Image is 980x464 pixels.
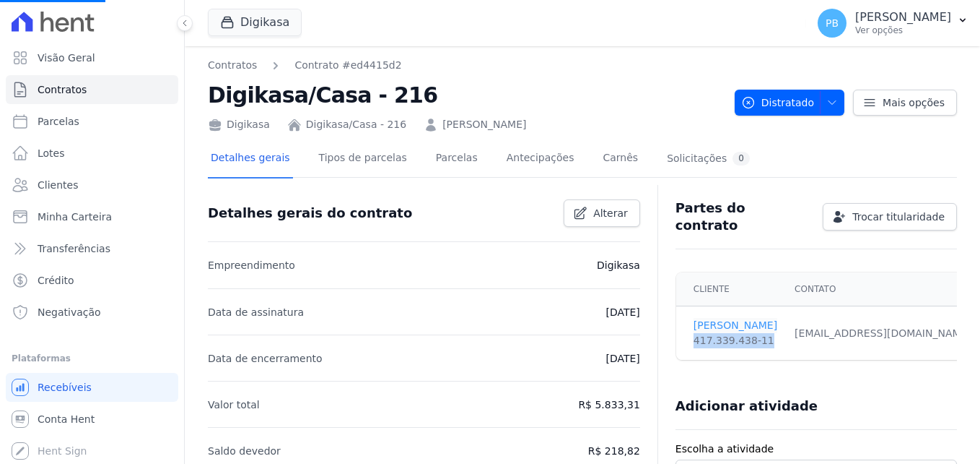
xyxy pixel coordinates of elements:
[605,304,639,321] p: [DATE]
[208,140,293,179] a: Detalhes gerais
[38,82,87,97] span: Contratos
[504,140,577,179] a: Antecipações
[676,272,786,306] th: Cliente
[823,203,957,231] a: Trocar titularidade
[664,140,753,179] a: Solicitações0
[306,117,406,132] a: Digikasa/Casa - 216
[667,152,750,166] div: Solicitações
[694,333,777,348] div: 417.339.438-11
[208,442,281,460] p: Saldo devedor
[38,178,78,192] span: Clientes
[578,396,639,413] p: R$ 5.833,31
[208,58,723,73] nav: Breadcrumb
[675,199,811,234] h3: Partes do contrato
[38,241,110,256] span: Transferências
[855,10,951,25] p: [PERSON_NAME]
[208,304,304,321] p: Data de assinatura
[6,266,178,295] a: Crédito
[38,412,95,426] span: Conta Hent
[38,273,74,288] span: Crédito
[588,442,640,460] p: R$ 218,82
[38,51,95,65] span: Visão Geral
[826,18,839,28] span: PB
[208,396,260,413] p: Valor total
[6,202,178,231] a: Minha Carteira
[694,318,777,333] a: [PERSON_NAME]
[735,90,844,116] button: Distratado
[38,114,79,129] span: Parcelas
[208,58,402,73] nav: Breadcrumb
[852,210,945,224] span: Trocar titularidade
[597,257,640,274] p: Digikasa
[564,199,640,227] a: Alterar
[6,234,178,263] a: Transferências
[6,405,178,434] a: Conta Hent
[6,171,178,199] a: Clientes
[741,90,814,116] span: Distratado
[208,58,257,73] a: Contratos
[6,107,178,136] a: Parcelas
[6,373,178,402] a: Recebíveis
[675,442,957,457] label: Escolha a atividade
[12,350,172,367] div: Plataformas
[208,205,412,222] h3: Detalhes gerais do contrato
[208,350,323,367] p: Data de encerramento
[593,206,628,220] span: Alterar
[208,9,302,36] button: Digikasa
[853,90,957,116] a: Mais opções
[883,95,945,110] span: Mais opções
[208,257,295,274] p: Empreendimento
[6,298,178,327] a: Negativação
[38,210,112,224] span: Minha Carteira
[38,305,101,319] span: Negativação
[208,79,723,111] h2: Digikasa/Casa - 216
[6,75,178,104] a: Contratos
[6,43,178,72] a: Visão Geral
[38,146,65,160] span: Lotes
[6,139,178,168] a: Lotes
[855,25,951,36] p: Ver opções
[294,58,401,73] a: Contrato #ed4415d2
[600,140,641,179] a: Carnês
[806,3,980,43] button: PB [PERSON_NAME] Ver opções
[442,117,526,132] a: [PERSON_NAME]
[675,398,818,415] h3: Adicionar atividade
[208,117,270,132] div: Digikasa
[38,380,92,395] span: Recebíveis
[433,140,481,179] a: Parcelas
[732,152,750,166] div: 0
[316,140,410,179] a: Tipos de parcelas
[605,350,639,367] p: [DATE]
